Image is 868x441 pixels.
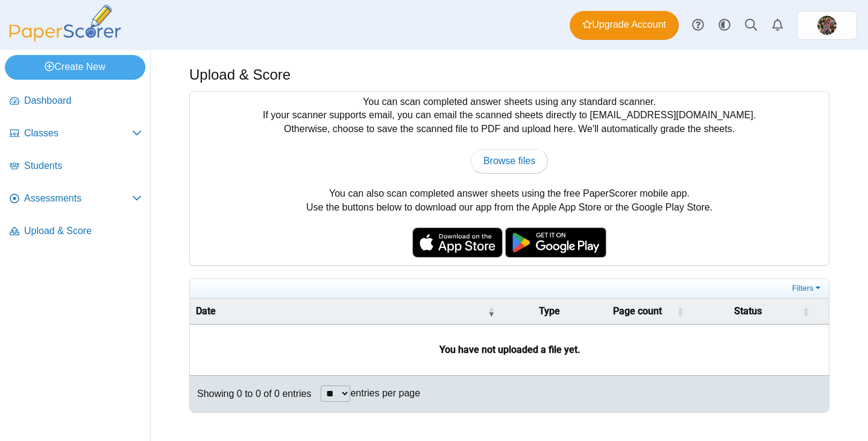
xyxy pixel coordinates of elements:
[789,282,826,294] a: Filters
[24,127,132,140] span: Classes
[483,156,535,166] span: Browse files
[196,305,216,317] span: Date
[570,11,679,40] a: Upgrade Account
[764,12,791,39] a: Alerts
[24,192,132,205] span: Assessments
[613,305,662,317] span: Page count
[817,16,837,35] span: Kerry Swicegood
[582,18,666,31] span: Upgrade Account
[24,224,142,238] span: Upload & Score
[5,33,125,43] a: PaperScorer
[350,388,420,398] label: entries per page
[676,299,684,324] span: Page count : Activate to sort
[5,185,146,214] a: Assessments
[5,5,125,42] img: PaperScorer
[539,305,560,317] span: Type
[439,344,580,355] b: You have not uploaded a file yet.
[802,299,810,324] span: Status : Activate to sort
[189,65,291,85] h1: Upload & Score
[817,16,837,35] img: ps.ZGjZAUrt273eHv6v
[797,11,857,40] a: ps.ZGjZAUrt273eHv6v
[24,159,142,173] span: Students
[24,94,142,107] span: Dashboard
[190,376,311,412] div: Showing 0 to 0 of 0 entries
[488,299,495,324] span: Date : Activate to remove sorting
[734,305,762,317] span: Status
[5,119,146,148] a: Classes
[5,152,146,181] a: Students
[412,227,503,258] img: apple-store-badge.svg
[190,92,829,265] div: You can scan completed answer sheets using any standard scanner. If your scanner supports email, ...
[5,55,145,79] a: Create New
[471,149,548,173] a: Browse files
[505,227,606,258] img: google-play-badge.png
[5,217,146,246] a: Upload & Score
[5,87,146,116] a: Dashboard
